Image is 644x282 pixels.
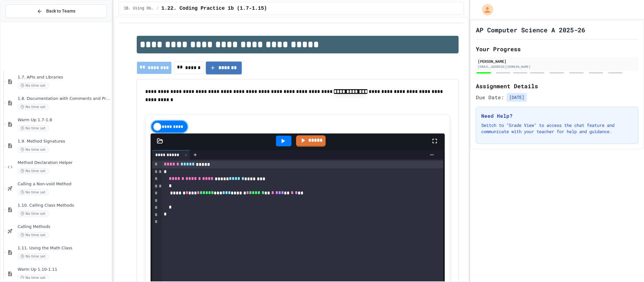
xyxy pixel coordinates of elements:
[157,6,159,11] span: /
[46,8,75,14] span: Back to Teams
[6,4,107,18] button: Back to Teams
[475,3,495,17] div: My Account
[507,93,527,102] span: [DATE]
[481,112,633,120] h3: Need Help?
[478,58,636,64] div: [PERSON_NAME]
[124,6,154,11] span: 1B. Using Objects
[478,64,636,69] div: [EMAIL_ADDRESS][DOMAIN_NAME]
[476,94,504,101] span: Due Date:
[161,5,267,12] span: 1.22. Coding Practice 1b (1.7-1.15)
[476,45,638,53] h2: Your Progress
[481,122,633,135] p: Switch to "Grade View" to access the chat feature and communicate with your teacher for help and ...
[476,25,585,34] h1: AP Computer Science A 2025-26
[476,82,638,90] h2: Assignment Details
